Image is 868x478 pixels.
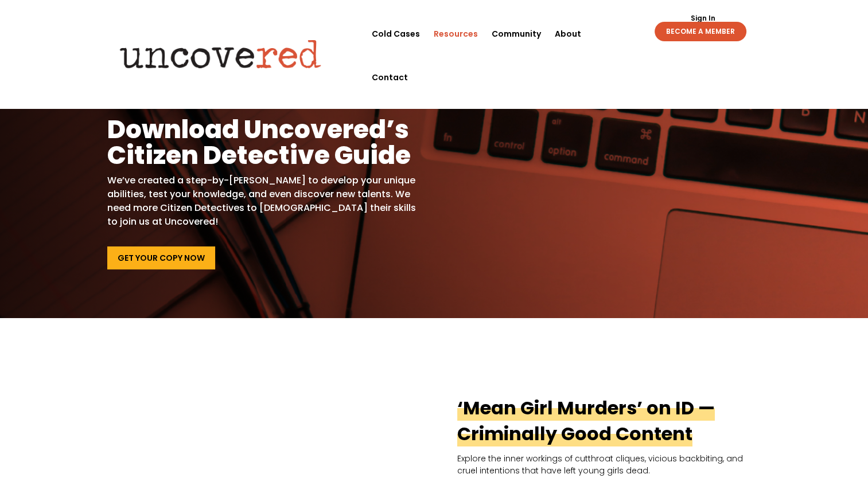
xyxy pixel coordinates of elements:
a: ‘Mean Girl Murders’ on ID — Criminally Good Content [457,395,715,446]
a: Get Your Copy Now [107,246,215,269]
h1: Download Uncovered’s Citizen Detective Guide [107,116,417,174]
a: Cold Cases [372,12,420,56]
img: Uncovered logo [110,32,331,76]
a: Sign In [684,15,722,22]
a: Community [492,12,541,56]
a: About [555,12,581,56]
a: BECOME A MEMBER [655,22,746,41]
a: Contact [372,56,408,99]
a: Resources [434,12,478,56]
p: We’ve created a step-by-[PERSON_NAME] to develop your unique abilities, test your knowledge, and ... [107,174,417,229]
p: Explore the inner workings of cutthroat cliques, vicious backbiting, and cruel intentions that ha... [107,453,761,477]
